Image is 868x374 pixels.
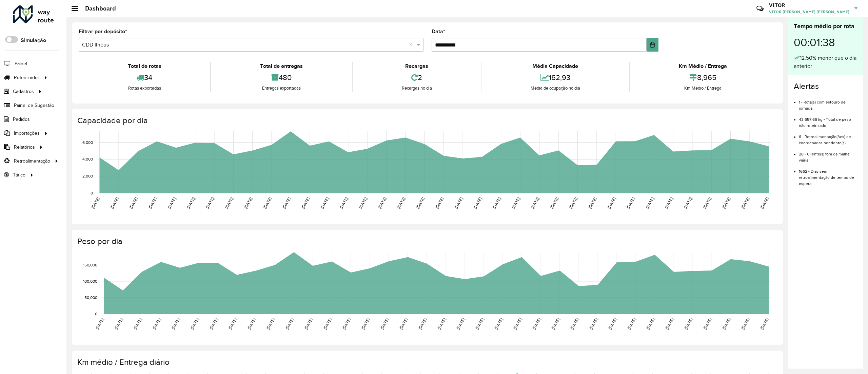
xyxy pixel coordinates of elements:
span: Retroalimentação [14,157,50,165]
li: 1 - Rota(s) com estouro de jornada [799,94,857,111]
div: Recargas no dia [354,85,479,92]
text: [DATE] [436,317,446,330]
text: [DATE] [607,197,616,209]
text: [DATE] [568,197,578,209]
text: [DATE] [741,317,750,330]
h4: Capacidade por dia [77,116,776,126]
text: [DATE] [721,197,731,209]
text: [DATE] [454,197,463,209]
text: [DATE] [570,317,579,330]
li: 43.657,66 kg - Total de peso não roteirizado [799,111,857,129]
label: Simulação [21,36,46,44]
text: [DATE] [511,197,521,209]
div: 00:01:38 [794,31,857,54]
text: [DATE] [532,317,541,330]
div: Média de ocupação no dia [483,85,627,92]
text: [DATE] [224,197,234,209]
text: [DATE] [589,317,598,330]
text: 2,000 [82,174,93,178]
text: [DATE] [683,197,693,209]
text: 0 [91,191,93,195]
text: 100,000 [83,279,97,283]
text: [DATE] [456,317,466,330]
text: [DATE] [320,197,330,209]
text: [DATE] [147,197,157,209]
text: [DATE] [95,317,104,330]
span: Roteirizador [14,74,39,81]
text: [DATE] [494,317,504,330]
text: [DATE] [608,317,617,330]
text: [DATE] [322,317,332,330]
a: Contato Rápido [753,1,767,16]
h4: Peso por dia [77,237,776,246]
text: [DATE] [90,197,100,209]
text: [DATE] [190,317,199,330]
text: [DATE] [129,197,138,209]
text: [DATE] [513,317,522,330]
text: [DATE] [339,197,349,209]
text: [DATE] [759,197,769,209]
text: [DATE] [492,197,501,209]
div: Total de entregas [213,62,350,70]
text: [DATE] [246,317,256,330]
span: Tático [13,171,25,179]
h4: Km médio / Entrega diário [77,357,776,367]
li: 28 - Cliente(s) fora da malha viária [799,146,857,163]
text: [DATE] [645,197,654,209]
text: [DATE] [358,197,368,209]
text: [DATE] [262,197,272,209]
div: 34 [80,70,209,85]
text: [DATE] [114,317,123,330]
span: Clear all [409,41,415,49]
text: [DATE] [398,317,408,330]
text: [DATE] [396,197,406,209]
text: [DATE] [587,197,597,209]
text: [DATE] [703,317,712,330]
button: Choose Date [647,38,659,52]
div: 2 [354,70,479,85]
text: [DATE] [665,317,674,330]
text: [DATE] [167,197,177,209]
div: Média Capacidade [483,62,627,70]
text: [DATE] [377,197,387,209]
text: [DATE] [549,197,559,209]
span: Painel [15,60,27,67]
text: [DATE] [171,317,180,330]
text: [DATE] [133,317,142,330]
text: [DATE] [281,197,291,209]
span: Cadastros [13,88,34,95]
text: [DATE] [722,317,731,330]
text: [DATE] [341,317,351,330]
text: [DATE] [684,317,693,330]
text: [DATE] [284,317,294,330]
text: [DATE] [228,317,237,330]
div: Rotas exportadas [80,85,209,92]
span: Painel de Sugestão [14,102,54,109]
text: [DATE] [186,197,196,209]
text: 6,000 [82,140,93,145]
div: 480 [213,70,350,85]
span: Relatórios [14,144,35,151]
div: Km Médio / Entrega [632,85,774,92]
text: [DATE] [417,317,427,330]
div: 8,965 [632,70,774,85]
text: [DATE] [303,317,313,330]
div: Entregas exportadas [213,85,350,92]
span: VITOR [PERSON_NAME] [PERSON_NAME] [769,9,849,15]
h4: Alertas [794,81,857,91]
span: Importações [14,130,40,137]
div: Tempo médio por rota [794,22,857,31]
div: 12,50% menor que o dia anterior [794,54,857,70]
div: Total de rotas [80,62,209,70]
text: [DATE] [551,317,560,330]
text: [DATE] [530,197,540,209]
text: [DATE] [627,317,636,330]
text: [DATE] [152,317,161,330]
div: 162,93 [483,70,627,85]
h3: VITOR [769,2,849,8]
text: [DATE] [265,317,275,330]
label: Filtrar por depósito [79,27,127,36]
h2: Dashboard [78,5,116,12]
li: 1662 - Dias sem retroalimentação de tempo de espera [799,163,857,187]
text: [DATE] [360,317,370,330]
